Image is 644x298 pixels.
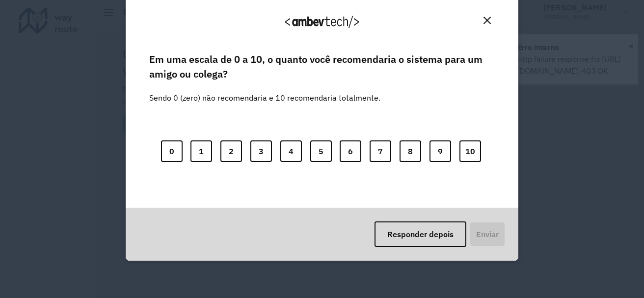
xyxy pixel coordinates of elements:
label: Em uma escala de 0 a 10, o quanto você recomendaria o sistema para um amigo ou colega? [149,52,495,82]
label: Sendo 0 (zero) não recomendaria e 10 recomendaria totalmente. [149,80,380,104]
button: 7 [370,140,391,162]
button: 8 [400,140,421,162]
button: Close [480,13,495,28]
button: 0 [161,140,183,162]
button: 2 [220,140,242,162]
button: 6 [340,140,361,162]
button: 3 [250,140,272,162]
img: Close [483,17,491,24]
button: 4 [280,140,302,162]
button: 5 [310,140,332,162]
button: 1 [190,140,212,162]
button: 10 [459,140,481,162]
button: Responder depois [375,221,466,247]
img: Logo Ambevtech [285,16,359,28]
button: 9 [429,140,451,162]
